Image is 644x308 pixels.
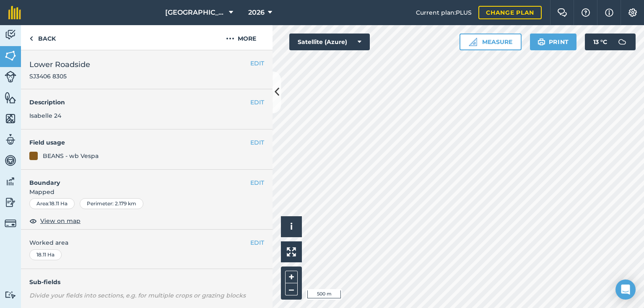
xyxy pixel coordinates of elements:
img: svg+xml;base64,PHN2ZyB4bWxucz0iaHR0cDovL3d3dy53My5vcmcvMjAwMC9zdmciIHdpZHRoPSI1NiIgaGVpZ2h0PSI2MC... [5,49,16,62]
span: 2026 [248,8,265,18]
h4: Field usage [29,138,250,147]
img: svg+xml;base64,PD94bWwgdmVyc2lvbj0iMS4wIiBlbmNvZGluZz0idXRmLTgiPz4KPCEtLSBHZW5lcmF0b3I6IEFkb2JlIE... [5,291,16,299]
button: EDIT [250,178,264,187]
div: Perimeter : 2.179 km [80,198,143,209]
span: i [290,221,293,232]
button: Satellite (Azure) [289,34,370,50]
img: svg+xml;base64,PHN2ZyB4bWxucz0iaHR0cDovL3d3dy53My5vcmcvMjAwMC9zdmciIHdpZHRoPSI1NiIgaGVpZ2h0PSI2MC... [5,91,16,104]
button: View on map [29,216,80,226]
h4: Sub-fields [21,277,273,287]
div: BEANS - wb Vespa [43,151,99,160]
span: Worked area [29,238,264,247]
img: svg+xml;base64,PD94bWwgdmVyc2lvbj0iMS4wIiBlbmNvZGluZz0idXRmLTgiPz4KPCEtLSBHZW5lcmF0b3I6IEFkb2JlIE... [5,217,16,229]
button: 13 °C [585,34,636,50]
img: svg+xml;base64,PHN2ZyB4bWxucz0iaHR0cDovL3d3dy53My5vcmcvMjAwMC9zdmciIHdpZHRoPSIxOCIgaGVpZ2h0PSIyNC... [29,216,37,226]
img: svg+xml;base64,PD94bWwgdmVyc2lvbj0iMS4wIiBlbmNvZGluZz0idXRmLTgiPz4KPCEtLSBHZW5lcmF0b3I6IEFkb2JlIE... [5,133,16,146]
span: [GEOGRAPHIC_DATA] [165,8,226,18]
button: EDIT [250,138,264,147]
img: svg+xml;base64,PD94bWwgdmVyc2lvbj0iMS4wIiBlbmNvZGluZz0idXRmLTgiPz4KPCEtLSBHZW5lcmF0b3I6IEFkb2JlIE... [5,175,16,188]
h4: Description [29,98,264,107]
img: svg+xml;base64,PHN2ZyB4bWxucz0iaHR0cDovL3d3dy53My5vcmcvMjAwMC9zdmciIHdpZHRoPSIyMCIgaGVpZ2h0PSIyNC... [226,34,234,44]
span: 13 ° C [593,34,607,50]
a: Change plan [478,6,542,19]
span: Current plan : PLUS [416,8,472,17]
button: + [285,271,298,283]
button: EDIT [250,59,264,68]
span: Mapped [21,187,273,197]
img: svg+xml;base64,PD94bWwgdmVyc2lvbj0iMS4wIiBlbmNvZGluZz0idXRmLTgiPz4KPCEtLSBHZW5lcmF0b3I6IEFkb2JlIE... [5,154,16,167]
img: A cog icon [628,8,638,17]
div: 18.11 Ha [29,249,62,260]
div: Open Intercom Messenger [615,280,636,300]
button: Print [530,34,577,50]
button: Measure [460,34,522,50]
button: EDIT [250,238,264,247]
button: – [285,283,298,295]
span: Isabelle 24 [29,112,61,119]
img: svg+xml;base64,PHN2ZyB4bWxucz0iaHR0cDovL3d3dy53My5vcmcvMjAwMC9zdmciIHdpZHRoPSIxNyIgaGVpZ2h0PSIxNy... [605,8,613,18]
img: svg+xml;base64,PHN2ZyB4bWxucz0iaHR0cDovL3d3dy53My5vcmcvMjAwMC9zdmciIHdpZHRoPSIxOSIgaGVpZ2h0PSIyNC... [538,37,545,47]
img: A question mark icon [581,8,591,17]
button: More [210,25,273,50]
img: svg+xml;base64,PD94bWwgdmVyc2lvbj0iMS4wIiBlbmNvZGluZz0idXRmLTgiPz4KPCEtLSBHZW5lcmF0b3I6IEFkb2JlIE... [5,196,16,209]
h4: Boundary [21,170,250,187]
span: View on map [40,216,80,225]
img: svg+xml;base64,PHN2ZyB4bWxucz0iaHR0cDovL3d3dy53My5vcmcvMjAwMC9zdmciIHdpZHRoPSI5IiBoZWlnaHQ9IjI0Ii... [29,34,33,44]
img: svg+xml;base64,PHN2ZyB4bWxucz0iaHR0cDovL3d3dy53My5vcmcvMjAwMC9zdmciIHdpZHRoPSI1NiIgaGVpZ2h0PSI2MC... [5,112,16,125]
span: Lower Roadside [29,59,90,70]
img: Four arrows, one pointing top left, one top right, one bottom right and the last bottom left [287,247,296,256]
img: svg+xml;base64,PD94bWwgdmVyc2lvbj0iMS4wIiBlbmNvZGluZz0idXRmLTgiPz4KPCEtLSBHZW5lcmF0b3I6IEFkb2JlIE... [5,71,16,83]
img: Ruler icon [469,38,477,46]
img: svg+xml;base64,PD94bWwgdmVyc2lvbj0iMS4wIiBlbmNvZGluZz0idXRmLTgiPz4KPCEtLSBHZW5lcmF0b3I6IEFkb2JlIE... [5,28,16,41]
div: Area : 18.11 Ha [29,198,75,209]
button: EDIT [250,98,264,107]
img: fieldmargin Logo [8,6,21,19]
img: Two speech bubbles overlapping with the left bubble in the forefront [557,8,567,17]
img: svg+xml;base64,PD94bWwgdmVyc2lvbj0iMS4wIiBlbmNvZGluZz0idXRmLTgiPz4KPCEtLSBHZW5lcmF0b3I6IEFkb2JlIE... [614,34,631,50]
em: Divide your fields into sections, e.g. for multiple crops or grazing blocks [29,292,246,299]
span: SJ3406 8305 [29,72,90,80]
button: i [281,216,302,237]
a: Back [21,25,64,50]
